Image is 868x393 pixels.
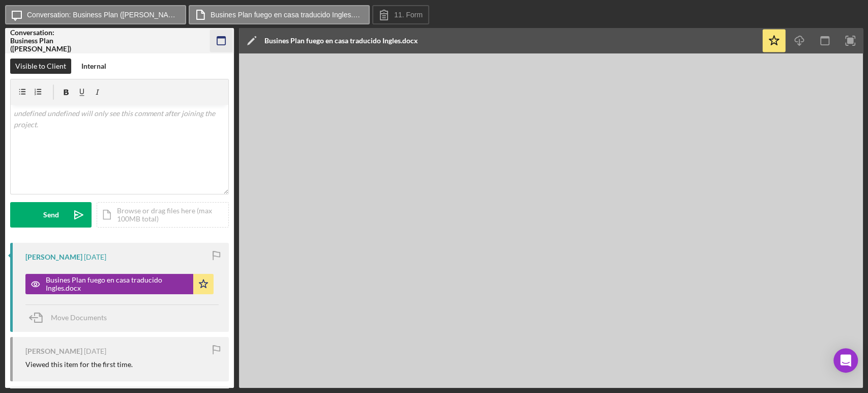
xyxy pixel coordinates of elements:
[10,59,71,74] button: Visible to Client
[833,348,858,373] div: Open Intercom Messenger
[84,253,106,261] time: 2025-09-10 20:11
[84,347,106,355] time: 2025-09-10 20:09
[15,59,66,74] div: Visible to Client
[76,59,111,74] button: Internal
[394,11,423,19] label: 11. Form
[25,360,133,369] div: Viewed this item for the first time.
[81,59,106,74] div: Internal
[51,313,107,322] span: Move Documents
[27,11,179,19] label: Conversation: Business Plan ([PERSON_NAME])
[25,347,82,355] div: [PERSON_NAME]
[43,202,59,228] div: Send
[10,202,92,228] button: Send
[211,11,363,19] label: Busines Plan fuego en casa traducido Ingles.docx
[189,5,370,24] button: Busines Plan fuego en casa traducido Ingles.docx
[25,253,82,261] div: [PERSON_NAME]
[239,53,863,388] iframe: Document Preview
[10,29,81,53] div: Conversation: Business Plan ([PERSON_NAME])
[264,37,418,45] div: Busines Plan fuego en casa traducido Ingles.docx
[46,276,188,292] div: Busines Plan fuego en casa traducido Ingles.docx
[5,5,186,24] button: Conversation: Business Plan ([PERSON_NAME])
[25,274,214,294] button: Busines Plan fuego en casa traducido Ingles.docx
[25,305,117,330] button: Move Documents
[372,5,429,24] button: 11. Form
